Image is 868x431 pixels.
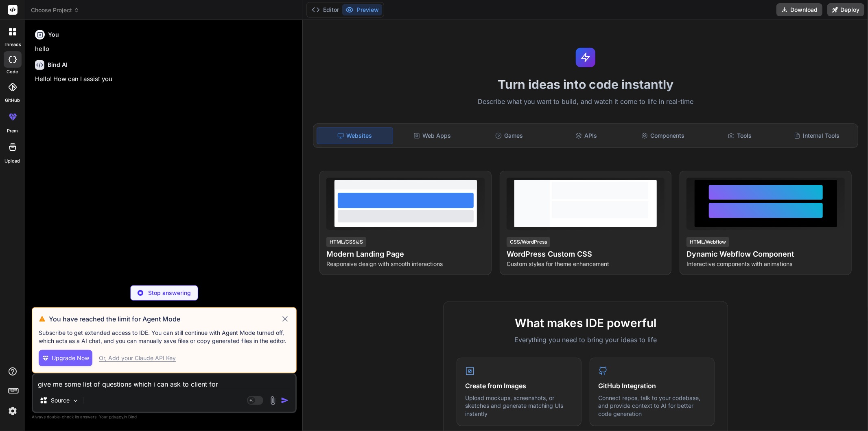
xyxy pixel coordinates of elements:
[5,158,20,165] label: Upload
[5,97,20,104] label: GitHub
[99,354,176,362] div: Or, Add your Claude API Key
[49,314,280,324] h3: You have reached the limit for Agent Mode
[507,260,665,268] p: Custom styles for theme enhancement
[687,237,729,247] div: HTML/Webflow
[33,374,295,389] textarea: give me some list of questions which i can ask to client for
[326,248,485,260] h4: Modern Landing Page
[687,260,845,268] p: Interactive components with animations
[35,44,295,54] p: hello
[457,335,715,345] p: Everything you need to bring your ideas to life
[7,128,18,134] label: prem
[779,127,855,144] div: Internal Tools
[702,127,778,144] div: Tools
[317,127,393,144] div: Websites
[281,396,289,405] img: icon
[39,350,92,366] button: Upgrade Now
[326,260,485,268] p: Responsive design with smooth interactions
[308,4,342,15] button: Editor
[827,3,864,16] button: Deploy
[268,396,278,405] img: attachment
[51,396,70,405] p: Source
[7,68,18,75] label: code
[507,248,665,260] h4: WordPress Custom CSS
[687,248,845,260] h4: Dynamic Webflow Component
[308,97,863,107] p: Describe what you want to build, and watch it come to life in real-time
[48,31,59,39] h6: You
[549,127,624,144] div: APIs
[109,414,124,419] span: privacy
[342,4,382,15] button: Preview
[6,404,20,418] img: settings
[507,237,550,247] div: CSS/WordPress
[52,354,89,362] span: Upgrade Now
[395,127,470,144] div: Web Apps
[598,394,706,418] p: Connect repos, talk to your codebase, and provide context to AI for better code generation
[308,77,863,92] h1: Turn ideas into code instantly
[148,289,191,297] p: Stop answering
[72,397,79,404] img: Pick Models
[48,61,68,69] h6: Bind AI
[326,237,366,247] div: HTML/CSS/JS
[465,394,573,418] p: Upload mockups, screenshots, or sketches and generate matching UIs instantly
[472,127,547,144] div: Games
[4,41,21,48] label: threads
[465,381,573,391] h4: Create from Images
[625,127,701,144] div: Components
[598,381,706,391] h4: GitHub Integration
[457,314,715,332] h2: What makes IDE powerful
[31,6,79,14] span: Choose Project
[32,413,297,421] p: Always double-check its answers. Your in Bind
[776,3,822,16] button: Download
[35,75,295,84] p: Hello! How can I assist you
[39,329,290,345] p: Subscribe to get extended access to IDE. You can still continue with Agent Mode turned off, which...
